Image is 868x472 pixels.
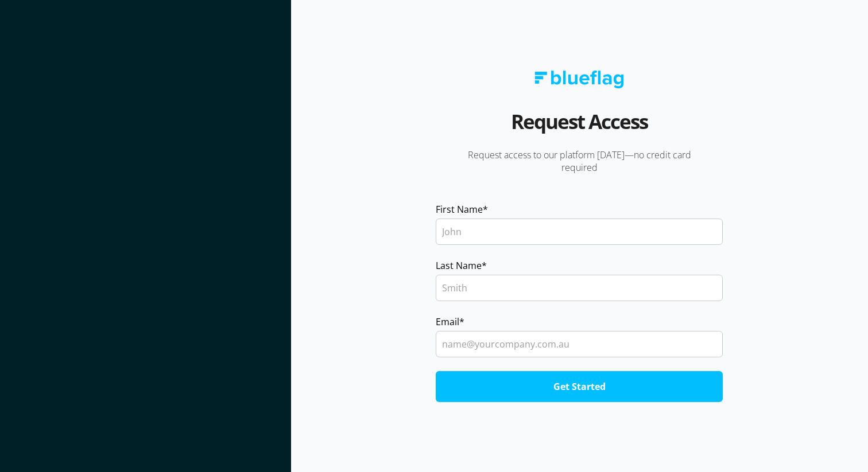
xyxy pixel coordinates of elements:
p: Request access to our platform [DATE]—no credit card required [435,149,724,174]
h2: Request Access [511,106,648,149]
input: Get Started [436,371,723,402]
span: First Name [436,202,483,216]
img: Blue Flag logo [534,71,624,88]
input: name@yourcompany.com.au [436,331,723,357]
input: John [436,219,723,245]
span: Email [436,315,459,329]
input: Smith [436,275,723,301]
span: Last Name [436,259,482,272]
